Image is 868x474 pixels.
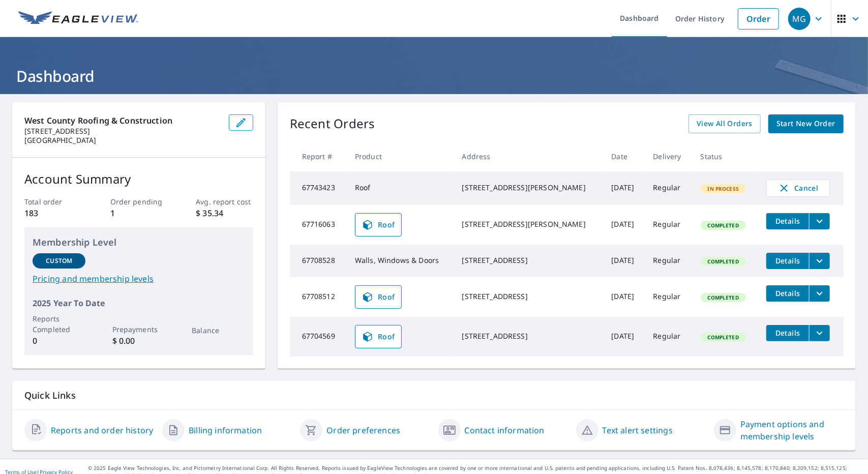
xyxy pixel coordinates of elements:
td: 67716063 [290,205,347,245]
span: Completed [702,334,745,341]
td: [DATE] [604,205,645,245]
a: Roof [355,285,402,309]
span: Completed [702,222,745,229]
span: Roof [362,331,395,343]
span: Roof [362,291,395,303]
a: Reports and order history [51,424,153,436]
button: detailsBtn-67704569 [766,325,809,341]
p: 183 [24,207,81,219]
span: Completed [702,258,745,265]
div: [STREET_ADDRESS] [462,255,595,265]
td: Regular [645,205,693,245]
td: Regular [645,171,693,205]
p: $ 0.00 [112,335,165,347]
p: Order pending [110,196,167,207]
span: Cancel [777,182,819,194]
p: 2025 Year To Date [33,297,245,309]
p: Quick Links [24,389,844,402]
a: Roof [355,213,402,236]
td: 67743423 [290,171,347,205]
p: 1 [110,207,167,219]
td: Regular [645,245,693,277]
button: filesDropdownBtn-67704569 [809,325,830,341]
a: Start New Order [768,114,844,133]
p: West County Roofing & Construction [24,114,221,127]
td: Regular [645,277,693,317]
th: Date [604,141,645,171]
button: filesDropdownBtn-67716063 [809,213,830,229]
p: [GEOGRAPHIC_DATA] [24,136,221,145]
span: Details [772,256,803,265]
span: Completed [702,294,745,301]
p: 0 [33,335,85,347]
p: Prepayments [112,324,165,335]
p: Account Summary [24,170,253,188]
button: detailsBtn-67708512 [766,285,809,302]
div: [STREET_ADDRESS] [462,331,595,341]
span: Details [772,216,803,226]
img: EV Logo [18,11,138,26]
p: Recent Orders [290,114,375,133]
a: Payment options and membership levels [740,418,844,442]
td: 67708528 [290,245,347,277]
p: Total order [24,196,81,207]
p: $ 35.34 [196,207,253,219]
button: filesDropdownBtn-67708512 [809,285,830,302]
span: Start New Order [776,117,835,130]
p: Custom [46,256,72,265]
p: Reports Completed [33,313,85,335]
div: [STREET_ADDRESS][PERSON_NAME] [462,183,595,193]
th: Product [347,141,454,171]
a: Pricing and membership levels [33,273,245,285]
th: Address [454,141,604,171]
h1: Dashboard [12,66,856,86]
button: detailsBtn-67716063 [766,213,809,229]
div: [STREET_ADDRESS] [462,291,595,302]
p: [STREET_ADDRESS] [24,127,221,136]
th: Status [693,141,759,171]
a: Roof [355,325,402,348]
button: detailsBtn-67708528 [766,253,809,269]
th: Delivery [645,141,693,171]
a: Order preferences [326,424,400,436]
span: In Process [702,185,745,192]
td: [DATE] [604,317,645,357]
a: View All Orders [689,114,761,133]
a: Billing information [189,424,262,436]
td: [DATE] [604,171,645,205]
a: Contact information [465,424,545,436]
p: Membership Level [33,235,245,249]
span: Roof [362,219,395,231]
td: Regular [645,317,693,357]
button: filesDropdownBtn-67708528 [809,253,830,269]
a: Text alert settings [603,424,673,436]
th: Report # [290,141,347,171]
p: Avg. report cost [196,196,253,207]
td: [DATE] [604,245,645,277]
span: Details [772,328,803,338]
td: [DATE] [604,277,645,317]
span: Details [772,288,803,298]
a: Order [738,8,779,29]
div: [STREET_ADDRESS][PERSON_NAME] [462,219,595,229]
td: 67704569 [290,317,347,357]
td: Walls, Windows & Doors [347,245,454,277]
span: View All Orders [697,117,753,130]
td: Roof [347,171,454,205]
button: Cancel [766,180,830,197]
p: Balance [192,325,245,336]
div: MG [788,8,811,30]
td: 67708512 [290,277,347,317]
